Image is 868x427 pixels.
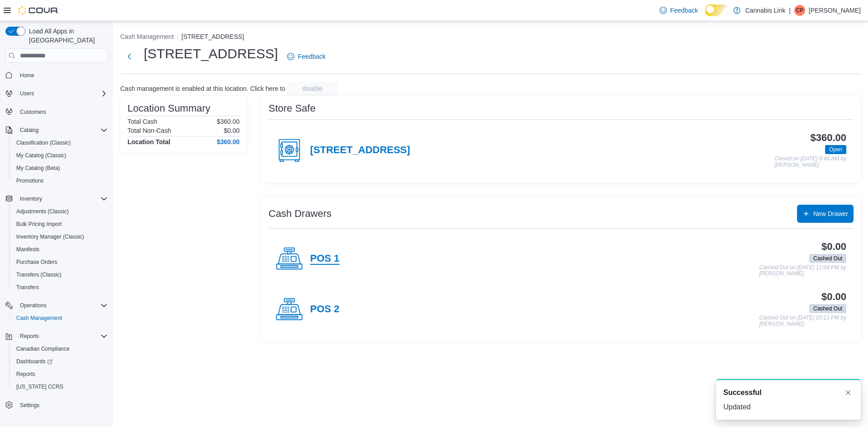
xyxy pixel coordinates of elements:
[20,333,39,340] span: Reports
[2,330,111,343] button: Reports
[705,16,706,17] span: Dark Mode
[723,387,854,398] div: Notification
[13,343,73,354] a: Canadian Compliance
[269,103,316,114] h3: Store Safe
[2,192,111,205] button: Inventory
[18,6,59,15] img: Cova
[13,282,42,293] a: Transfers
[13,356,108,367] span: Dashboards
[20,402,39,409] span: Settings
[127,127,171,134] h6: Total Non-Cash
[9,312,111,324] button: Cash Management
[16,208,69,215] span: Adjustments (Classic)
[13,163,64,174] a: My Catalog (Beta)
[825,145,846,154] span: Open
[13,269,65,280] a: Transfers (Classic)
[120,33,174,40] button: Cash Management
[759,265,846,277] p: Cashed Out on [DATE] 11:04 PM by [PERSON_NAME]
[811,132,846,143] h3: $360.00
[796,5,804,16] span: CP
[13,381,108,392] span: Washington CCRS
[13,381,67,392] a: [US_STATE] CCRS
[9,230,111,243] button: Inventory Manager (Classic)
[9,243,111,256] button: Manifests
[2,105,111,118] button: Customers
[13,175,108,186] span: Promotions
[759,315,846,327] p: Cashed Out on [DATE] 10:11 PM by [PERSON_NAME]
[774,156,846,168] p: Closed on [DATE] 8:46 AM by [PERSON_NAME]
[16,221,62,228] span: Bulk Pricing Import
[120,85,285,92] p: Cash management is enabled at this location. Click here to
[2,399,111,412] button: Settings
[13,313,108,324] span: Cash Management
[16,152,66,159] span: My Catalog (Classic)
[13,231,108,242] span: Inventory Manager (Classic)
[310,145,410,156] h4: [STREET_ADDRESS]
[16,233,84,240] span: Inventory Manager (Classic)
[16,399,108,411] span: Settings
[16,345,70,352] span: Canadian Compliance
[16,70,38,81] a: Home
[723,387,761,398] span: Successful
[16,284,39,291] span: Transfers
[16,193,108,204] span: Inventory
[16,88,38,99] button: Users
[269,208,331,219] h3: Cash Drawers
[789,5,791,16] p: |
[821,241,846,252] h3: $0.00
[224,127,240,134] p: $0.00
[310,253,340,265] h4: POS 1
[16,177,44,184] span: Promotions
[656,1,702,19] a: Feedback
[13,206,108,217] span: Adjustments (Classic)
[9,343,111,355] button: Canadian Compliance
[821,291,846,302] h3: $0.00
[809,5,861,16] p: [PERSON_NAME]
[2,124,111,136] button: Catalog
[287,81,338,96] button: disable
[298,52,325,61] span: Feedback
[144,45,278,63] h1: [STREET_ADDRESS]
[723,402,854,413] div: Updated
[9,368,111,380] button: Reports
[13,231,88,242] a: Inventory Manager (Classic)
[797,205,854,223] button: New Drawer
[9,174,111,187] button: Promotions
[13,150,108,161] span: My Catalog (Classic)
[25,27,108,45] span: Load All Apps in [GEOGRAPHIC_DATA]
[745,5,785,16] p: Cannabis Link
[13,163,108,174] span: My Catalog (Beta)
[20,90,34,97] span: Users
[16,314,62,322] span: Cash Management
[13,244,108,255] span: Manifests
[9,355,111,368] a: Dashboards
[20,72,34,79] span: Home
[16,331,42,342] button: Reports
[670,6,698,15] span: Feedback
[16,88,108,99] span: Users
[16,400,43,411] a: Settings
[9,205,111,218] button: Adjustments (Classic)
[813,254,842,263] span: Cashed Out
[16,125,108,136] span: Catalog
[20,195,42,202] span: Inventory
[13,369,108,380] span: Reports
[217,118,240,125] p: $360.00
[16,300,50,311] button: Operations
[13,257,61,267] a: Purchase Orders
[813,305,842,313] span: Cashed Out
[13,257,108,267] span: Purchase Orders
[2,87,111,100] button: Users
[794,5,805,16] div: Charlotte Phillips
[283,47,329,66] a: Feedback
[20,108,46,116] span: Customers
[16,300,108,311] span: Operations
[20,302,47,309] span: Operations
[9,268,111,281] button: Transfers (Classic)
[16,125,42,136] button: Catalog
[181,33,244,40] button: [STREET_ADDRESS]
[127,118,157,125] h6: Total Cash
[13,244,43,255] a: Manifests
[13,269,108,280] span: Transfers (Classic)
[127,138,170,145] h4: Location Total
